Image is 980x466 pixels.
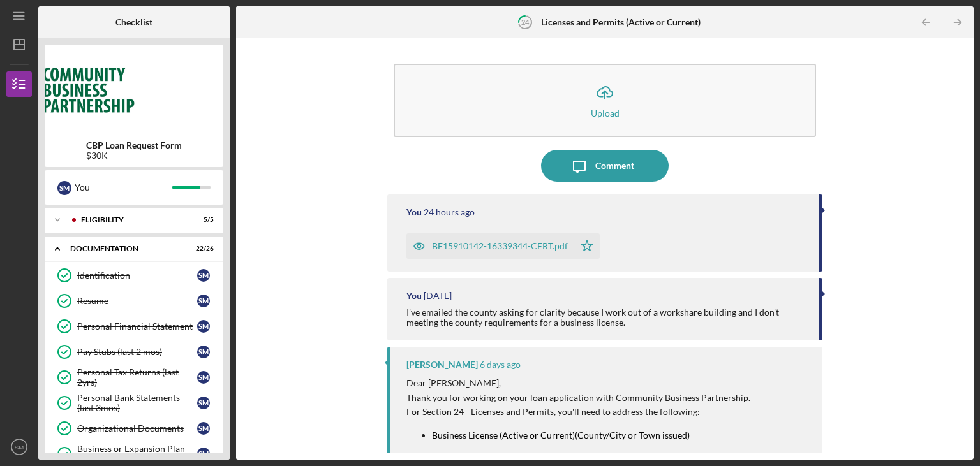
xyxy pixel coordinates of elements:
a: Personal Bank Statements (last 3mos)SM [51,390,217,416]
div: Pay Stubs (last 2 mos) [77,347,197,357]
button: BE15910142-16339344-CERT.pdf [406,233,600,259]
time: 2025-08-12 02:09 [424,291,452,301]
p: Note: you should have a business license from your County. [406,451,810,465]
div: Eligibility [81,216,182,224]
div: S M [197,346,210,358]
div: S M [197,397,210,409]
div: S M [197,269,210,282]
mark: Business License (Active or Current)(County/City or Town issued) [432,430,690,441]
div: Identification [77,270,197,280]
div: S M [197,448,210,460]
div: S M [197,422,210,435]
button: Upload [394,64,816,137]
a: Organizational DocumentsSM [51,416,217,441]
div: You [75,177,172,198]
time: 2025-08-13 22:05 [424,207,475,217]
img: Product logo [45,51,223,127]
div: Organizational Documents [77,423,197,433]
div: S M [197,371,210,384]
p: For Section 24 - Licenses and Permits, you'll need to address the following: [406,405,810,419]
a: IdentificationSM [51,263,217,288]
div: I've emailed the county asking for clarity because I work out of a workshare building and I don't... [406,307,806,328]
a: Pay Stubs (last 2 mos)SM [51,339,217,365]
div: Personal Bank Statements (last 3mos) [77,393,197,413]
div: 22 / 26 [191,245,214,252]
button: Comment [541,150,669,182]
div: Personal Financial Statement [77,321,197,331]
div: S M [197,295,210,307]
div: Comment [595,150,634,182]
div: Upload [591,108,620,118]
button: SM [6,434,32,460]
b: CBP Loan Request Form [86,140,182,150]
a: ResumeSM [51,288,217,314]
a: Personal Tax Returns (last 2yrs)SM [51,365,217,390]
b: Licenses and Permits (Active or Current) [541,17,701,27]
div: 5 / 5 [191,216,214,224]
text: SM [15,444,24,451]
div: Personal Tax Returns (last 2yrs) [77,367,197,388]
tspan: 24 [521,18,530,26]
div: Business or Expansion Plan (current) [77,444,197,464]
time: 2025-08-08 20:36 [480,360,521,370]
div: $30K [86,150,182,161]
div: Documentation [70,245,182,252]
div: S M [197,320,210,333]
div: BE15910142-16339344-CERT.pdf [432,241,568,251]
div: You [406,291,422,301]
div: You [406,207,422,217]
div: S M [57,181,71,195]
a: Personal Financial StatementSM [51,314,217,339]
p: Dear [PERSON_NAME], [406,376,810,390]
div: [PERSON_NAME] [406,360,478,370]
p: Thank you for working on your loan application with Community Business Partnership. [406,391,810,405]
b: Checklist [115,17,152,27]
div: Resume [77,296,197,306]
